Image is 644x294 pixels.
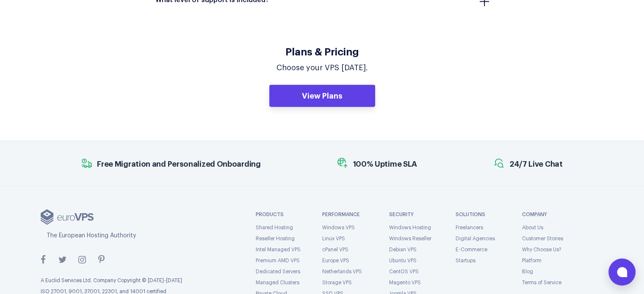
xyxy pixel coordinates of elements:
[256,209,314,220] strong: PRODUCTS
[248,63,396,73] p: Choose your VPS [DATE].
[456,247,487,252] a: E-Commerce
[269,85,375,107] a: View Plans
[522,258,542,263] a: Platform
[456,225,483,230] a: Freelancers
[322,209,380,220] strong: Performance
[322,225,355,230] a: Windows VPS
[41,278,220,284] p: A Euclid Services Ltd. Company Copyright © [DATE]-[DATE]
[389,236,431,241] a: Windows Reseller
[522,247,561,252] a: Why Choose Us?
[256,236,295,241] a: Reseller Hosting
[74,251,91,268] a: instagram
[322,258,349,263] a: Europe VPS
[97,158,260,169] span: Free Migration and Personalized Onboarding
[456,209,514,220] strong: Solutions
[522,209,580,220] strong: Company
[322,247,348,252] a: cPanel VPS
[522,280,561,285] a: Terms of Service
[522,269,533,274] a: Blog
[522,225,543,230] a: About Us
[248,45,396,56] h4: Plans & Pricing
[389,258,416,263] a: Ubuntu VPS
[47,231,220,240] div: The European Hosting Authority
[35,251,52,268] a: facebook
[256,258,300,263] a: Premium AMD VPS
[256,269,300,274] a: Dedicated Servers
[256,280,299,285] a: Managed Clusters
[389,247,416,252] a: Debian VPS
[456,236,495,241] a: Digital Agencies
[93,251,110,268] a: pinterest
[353,158,417,169] span: 100% Uptime SLA
[509,158,563,169] span: 24/7 Live Chat
[608,258,636,286] button: Open chat window
[389,280,420,285] a: Magento VPS
[389,269,418,274] a: CentOS VPS
[322,269,362,274] a: Netherlands VPS
[256,225,293,230] a: Shared Hosting
[322,236,345,241] a: Linux VPS
[522,236,563,241] a: Customer Stories
[456,258,475,263] a: Startups
[389,225,431,230] a: Windows Hosting
[54,251,71,268] a: twitter
[322,280,352,285] a: Storage VPS
[256,247,301,252] a: Intel Managed VPS
[389,209,447,220] strong: Security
